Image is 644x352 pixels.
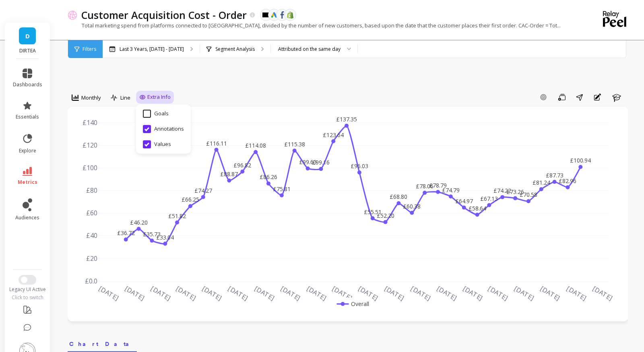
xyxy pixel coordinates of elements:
span: metrics [18,179,37,185]
p: DIRTEA [13,48,42,54]
div: Legacy UI Active [5,286,50,293]
span: D [25,31,30,41]
img: api.klaviyo.svg [262,12,270,17]
p: Last 3 Years, [DATE] - [DATE] [120,46,184,52]
p: Segment Analysis [215,46,255,52]
p: Total marketing spend from platforms connected to [GEOGRAPHIC_DATA], divided by the number of new... [68,22,561,29]
span: Extra Info [147,93,171,101]
img: header icon [68,10,77,20]
span: Monthly [81,94,101,102]
nav: Tabs [68,333,628,352]
p: Customer Acquisition Cost - Order [81,8,247,22]
span: audiences [15,215,39,221]
img: api.fb.svg [279,11,286,19]
span: explore [19,148,36,154]
span: Chart Data [69,340,135,348]
div: Click to switch [5,294,50,301]
span: dashboards [13,81,42,88]
span: Line [120,94,130,102]
img: api.shopify.svg [287,11,294,19]
div: Attributed on the same day [278,45,341,53]
img: api.google.svg [270,11,278,19]
button: Switch to New UI [19,275,36,285]
span: essentials [16,114,39,120]
span: Filters [83,46,96,52]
